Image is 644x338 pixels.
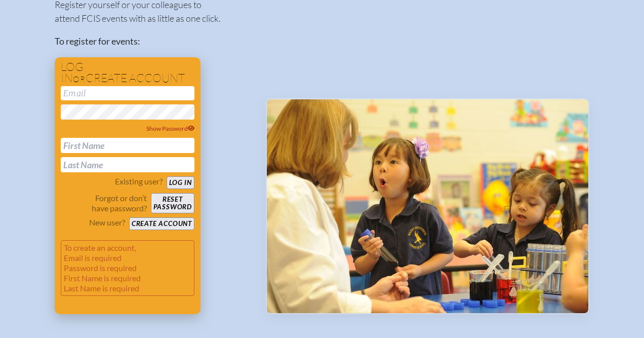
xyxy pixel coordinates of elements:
[61,138,194,153] input: First Name
[61,193,147,213] p: Forgot or don’t have password?
[61,86,194,100] input: Email
[73,74,86,84] span: or
[167,176,194,189] button: Log in
[115,176,163,186] p: Existing user?
[89,217,125,228] p: New user?
[267,99,588,313] img: Events
[61,240,194,296] p: To create an account, Email is required Password is required First Name is required Last Name is ...
[146,125,195,132] span: Show Password
[61,61,194,84] h1: Log in create account
[129,217,194,230] button: Create account
[61,157,194,172] input: Last Name
[55,34,250,48] p: To register for events:
[151,193,194,213] button: Resetpassword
